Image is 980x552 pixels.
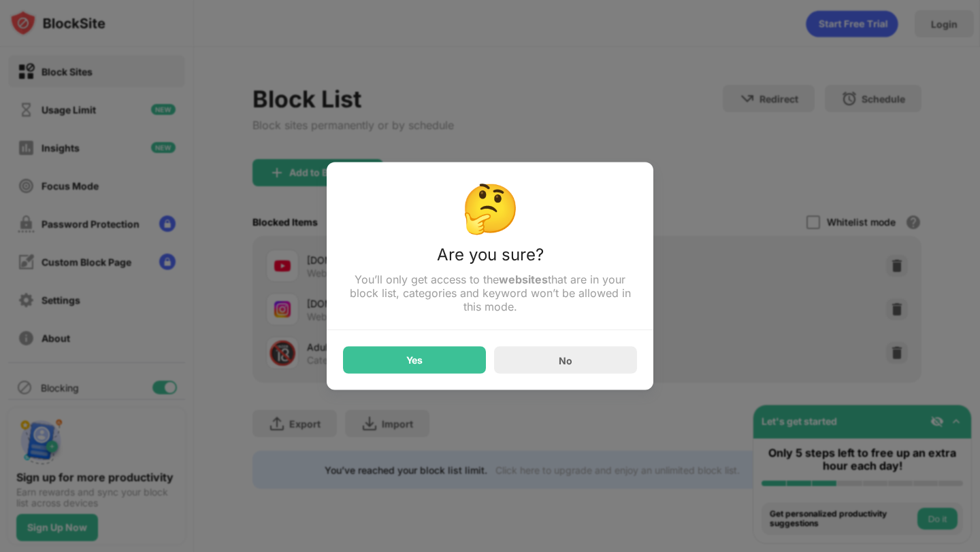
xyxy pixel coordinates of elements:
[559,354,572,366] div: No
[499,273,548,286] strong: websites
[406,355,423,366] div: Yes
[343,273,637,313] div: You’ll only get access to the that are in your block list, categories and keyword won’t be allowe...
[343,179,637,237] div: 🤔
[343,245,637,273] div: Are you sure?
